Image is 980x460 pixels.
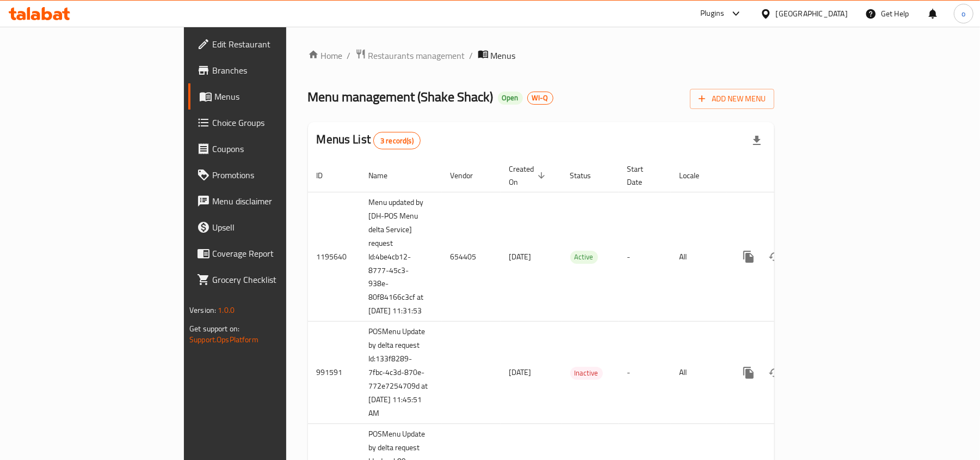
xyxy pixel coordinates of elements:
th: Actions [727,159,849,192]
div: Inactive [570,367,603,380]
span: Created On [509,162,548,189]
span: [DATE] [509,365,532,379]
h2: Menus List [317,131,421,149]
span: Restaurants management [368,49,465,62]
span: Menus [491,49,516,62]
td: POSMenu Update by delta request Id:133f8289-7fbc-4c3d-870e-772e7254709d at [DATE] 11:45:51 AM [360,322,442,424]
a: Coverage Report [188,240,348,267]
span: Coupons [212,142,339,155]
td: - [619,322,671,424]
a: Upsell [188,214,348,240]
span: Vendor [451,169,488,182]
span: Start Date [627,162,658,189]
td: - [619,192,671,322]
nav: breadcrumb [308,49,774,63]
span: 1.0.0 [218,303,235,317]
span: Open [498,93,523,102]
button: more [736,360,762,386]
a: Restaurants management [355,49,465,63]
li: / [347,49,351,62]
span: Status [570,169,606,182]
td: All [671,192,727,322]
button: Change Status [762,244,788,270]
a: Menu disclaimer [188,188,348,214]
a: Menus [188,83,348,110]
a: Coupons [188,136,348,162]
span: Name [369,169,402,182]
span: Version: [189,303,216,317]
span: Menu management ( Shake Shack ) [308,84,494,109]
li: / [470,49,473,62]
span: Edit Restaurant [212,38,339,51]
span: Grocery Checklist [212,273,339,286]
div: [GEOGRAPHIC_DATA] [776,8,848,20]
div: Total records count [373,132,421,149]
div: Open [498,92,523,105]
span: [DATE] [509,250,532,264]
a: Grocery Checklist [188,267,348,293]
span: Menu disclaimer [212,195,339,208]
td: 654405 [442,192,501,322]
span: Menus [214,90,339,103]
div: Active [570,251,598,264]
span: Promotions [212,168,339,181]
td: Menu updated by [DH-POS Menu delta Service] request Id:4be4cb12-8777-45c3-938e-80f84166c3cf at [D... [360,192,442,322]
span: Active [570,251,598,263]
span: Upsell [212,221,339,234]
a: Edit Restaurant [188,31,348,57]
div: Export file [744,128,770,154]
button: more [736,244,762,270]
span: Inactive [570,367,603,379]
button: Change Status [762,360,788,386]
a: Promotions [188,162,348,188]
a: Branches [188,57,348,83]
span: Get support on: [189,322,239,336]
span: 3 record(s) [374,136,420,146]
div: Plugins [700,7,724,20]
span: Add New Menu [699,92,766,106]
a: Choice Groups [188,110,348,136]
a: Support.OpsPlatform [189,332,258,347]
span: Coverage Report [212,247,339,260]
span: WI-Q [528,93,553,102]
span: ID [317,169,337,182]
span: Choice Groups [212,116,339,129]
button: Add New Menu [690,89,774,109]
span: o [961,8,965,20]
td: All [671,322,727,424]
span: Branches [212,64,339,77]
span: Locale [680,169,714,182]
